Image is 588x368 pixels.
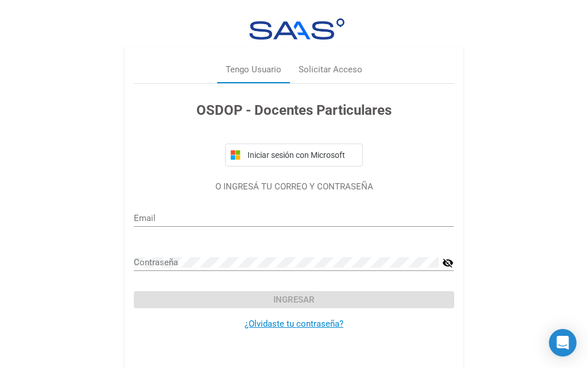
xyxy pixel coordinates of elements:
[134,100,454,121] h3: OSDOP - Docentes Particulares
[549,329,577,357] div: Open Intercom Messenger
[134,291,454,308] button: Ingresar
[225,144,363,166] button: Iniciar sesión con Microsoft
[245,319,343,329] a: ¿Olvidaste tu contraseña?
[299,63,362,76] div: Solicitar Acceso
[245,150,358,160] span: Iniciar sesión con Microsoft
[442,256,454,270] mat-icon: visibility_off
[273,295,315,305] span: Ingresar
[226,63,281,76] div: Tengo Usuario
[134,180,454,193] p: O INGRESÁ TU CORREO Y CONTRASEÑA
